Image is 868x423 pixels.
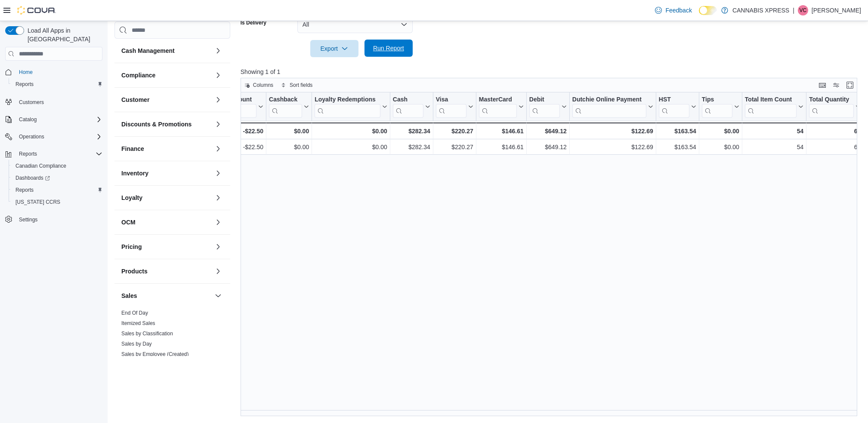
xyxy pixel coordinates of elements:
[479,96,524,118] button: MasterCard
[269,96,302,104] div: Cashback
[315,126,387,136] div: $0.00
[253,82,273,89] span: Columns
[315,96,387,118] button: Loyalty Redemptions
[529,96,560,104] div: Debit
[210,126,263,136] div: -$22.50
[121,169,148,178] h3: Inventory
[121,95,149,104] h3: Customer
[529,96,567,118] button: Debit
[15,199,60,205] span: [US_STATE] CCRS
[479,142,524,152] div: $146.61
[15,187,34,193] span: Reports
[121,218,211,227] button: OCM
[12,185,102,195] span: Reports
[19,69,33,76] span: Home
[315,96,380,104] div: Loyalty Redemptions
[297,16,413,33] button: All
[15,132,48,142] button: Operations
[659,142,696,152] div: $163.54
[364,40,413,57] button: Run Report
[2,148,106,160] button: Reports
[12,161,102,171] span: Canadian Compliance
[2,66,106,78] button: Home
[15,214,102,225] span: Settings
[393,96,430,118] button: Cash
[12,79,102,89] span: Reports
[121,320,155,326] a: Itemized Sales
[12,197,64,207] a: [US_STATE] CCRS
[19,133,44,140] span: Operations
[659,96,689,104] div: HST
[17,6,56,15] img: Cova
[121,242,211,251] button: Pricing
[121,71,155,80] h3: Compliance
[213,70,223,80] button: Compliance
[315,142,387,152] div: $0.00
[213,46,223,56] button: Cash Management
[121,95,211,104] button: Customer
[665,6,692,15] span: Feedback
[793,5,794,15] p: |
[15,67,36,77] a: Home
[290,82,312,89] span: Sort fields
[745,126,803,136] div: 54
[19,116,37,123] span: Catalog
[702,96,732,118] div: Tips
[15,132,102,142] span: Operations
[15,67,102,77] span: Home
[213,242,223,252] button: Pricing
[19,216,37,223] span: Settings
[15,114,40,125] button: Catalog
[12,161,70,171] a: Canadian Compliance
[121,193,142,202] h3: Loyalty
[9,78,106,90] button: Reports
[659,96,689,118] div: HST
[278,80,316,90] button: Sort fields
[213,168,223,178] button: Inventory
[817,80,828,90] button: Keyboard shortcuts
[479,96,517,118] div: MasterCard
[745,96,797,118] div: Total Item Count
[121,351,189,358] span: Sales by Employee (Created)
[15,96,102,107] span: Customers
[121,46,211,55] button: Cash Management
[800,5,807,15] span: VC
[699,6,717,15] input: Dark Mode
[436,96,466,104] div: Visa
[315,40,353,57] span: Export
[121,218,136,227] h3: OCM
[269,126,309,136] div: $0.00
[572,96,653,118] button: Dutchie Online Payment
[213,95,223,105] button: Customer
[210,96,256,104] div: Total Discount
[702,142,739,152] div: $0.00
[121,310,148,316] span: End Of Day
[572,96,646,118] div: Dutchie Online Payment
[436,96,473,118] button: Visa
[121,120,192,129] h3: Discounts & Promotions
[310,40,358,57] button: Export
[12,173,102,183] span: Dashboards
[19,150,37,157] span: Reports
[241,80,277,90] button: Columns
[121,46,175,55] h3: Cash Management
[529,126,567,136] div: $649.12
[436,142,473,152] div: $220.27
[121,71,211,80] button: Compliance
[213,119,223,129] button: Discounts & Promotions
[745,96,803,118] button: Total Item Count
[9,184,106,196] button: Reports
[831,80,841,90] button: Display options
[479,96,517,104] div: MasterCard
[210,96,256,118] div: Total Discount
[12,79,37,89] a: Reports
[121,120,211,129] button: Discounts & Promotions
[12,197,102,207] span: Washington CCRS
[652,2,695,19] a: Feedback
[572,142,653,152] div: $122.69
[5,62,102,248] nav: Complex example
[2,131,106,143] button: Operations
[15,149,40,159] button: Reports
[15,81,34,88] span: Reports
[659,126,696,136] div: $163.54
